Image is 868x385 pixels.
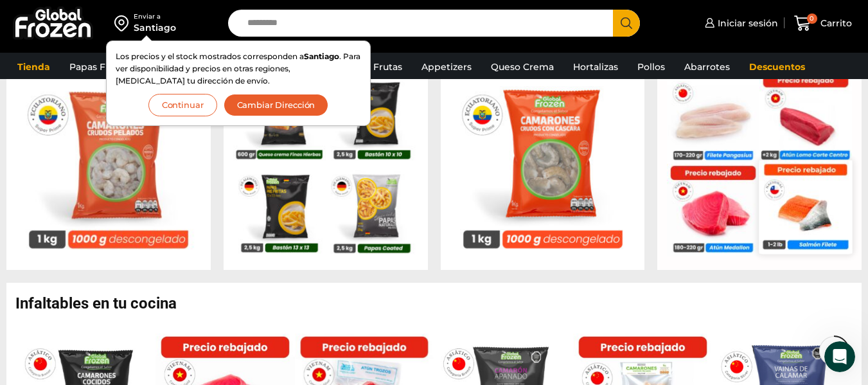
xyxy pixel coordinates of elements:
p: Los precios y el stock mostrados corresponden a . Para ver disponibilidad y precios en otras regi... [116,50,361,87]
strong: Santiago [304,51,339,61]
span: 0 [807,13,817,24]
div: Enviar a [134,12,176,21]
a: 0 Carrito [791,8,855,39]
button: Search button [613,10,640,37]
a: Iniciar sesión [702,10,778,36]
iframe: Intercom live chat [824,341,855,372]
a: Hortalizas [567,55,624,79]
div: Santiago [134,21,176,34]
h2: Infaltables en tu cocina [15,296,862,311]
a: Descuentos [743,55,811,79]
span: Carrito [817,17,852,30]
img: address-field-icon.svg [114,12,134,34]
a: Tienda [11,55,57,79]
a: Queso Crema [484,55,560,79]
a: Appetizers [415,55,478,79]
a: Papas Fritas [63,55,132,79]
button: Cambiar Dirección [224,94,329,116]
a: Pollos [631,55,671,79]
span: Iniciar sesión [714,17,778,30]
a: Abarrotes [678,55,736,79]
button: Continuar [148,94,217,116]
